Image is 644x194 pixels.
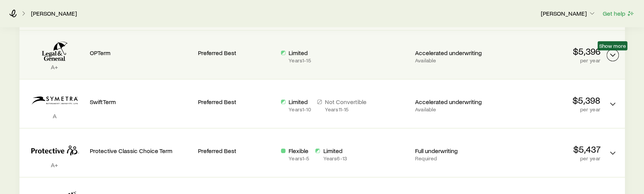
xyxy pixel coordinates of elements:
[498,95,600,106] p: $5,398
[498,106,600,112] p: per year
[90,147,192,155] p: Protective Classic Choice Term
[498,155,600,161] p: per year
[31,10,77,17] a: [PERSON_NAME]
[323,147,347,155] p: Limited
[198,147,275,155] p: Preferred Best
[289,57,311,64] p: Years 1 - 15
[599,43,626,49] span: Show more
[289,147,309,155] p: Flexible
[26,63,84,71] p: A+
[498,144,600,155] p: $5,437
[26,161,84,169] p: A+
[289,106,311,112] p: Years 1 - 10
[325,98,367,106] p: Not Convertible
[323,155,347,161] p: Years 6 - 13
[415,106,492,112] p: Available
[90,98,192,106] p: SwiftTerm
[602,9,635,18] button: Get help
[415,57,492,64] p: Available
[415,147,492,155] p: Full underwriting
[540,9,596,18] button: [PERSON_NAME]
[90,49,192,57] p: OPTerm
[198,98,275,106] p: Preferred Best
[541,10,596,17] p: [PERSON_NAME]
[415,155,492,161] p: Required
[325,106,367,112] p: Years 11 - 15
[26,112,84,120] p: A
[289,98,311,106] p: Limited
[498,46,600,57] p: $5,396
[498,57,600,64] p: per year
[289,49,311,57] p: Limited
[415,49,492,57] p: Accelerated underwriting
[198,49,275,57] p: Preferred Best
[415,98,492,106] p: Accelerated underwriting
[289,155,309,161] p: Years 1 - 5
